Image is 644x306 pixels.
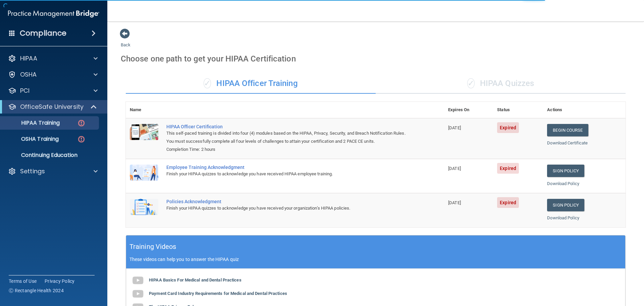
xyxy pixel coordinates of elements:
[126,74,376,94] div: HIPAA Officer Training
[20,54,37,62] p: HIPAA
[20,167,45,175] p: Settings
[497,122,519,133] span: Expired
[9,287,64,294] span: Ⓒ Rectangle Health 2024
[149,277,241,282] b: HIPAA Basics For Medical and Dental Practices
[8,7,99,20] img: PMB logo
[20,87,30,95] p: PCI
[131,287,145,301] img: gray_youtube_icon.38fcd6cc.png
[493,102,543,118] th: Status
[166,199,411,204] div: Policies Acknowledgment
[166,204,411,212] div: Finish your HIPAA quizzes to acknowledge you have received your organization’s HIPAA policies.
[204,78,211,88] span: ✓
[20,29,66,38] h4: Compliance
[444,102,493,118] th: Expires On
[448,125,461,130] span: [DATE]
[376,74,626,94] div: HIPAA Quizzes
[129,241,176,253] h5: Training Videos
[547,215,579,220] a: Download Policy
[45,278,75,285] a: Privacy Policy
[4,120,60,126] p: HIPAA Training
[77,119,86,127] img: danger-circle.6113f641.png
[20,103,84,111] p: OfficeSafe University
[543,102,626,118] th: Actions
[8,87,98,95] a: PCI
[547,140,588,145] a: Download Certificate
[8,167,98,175] a: Settings
[20,71,37,79] p: OSHA
[8,103,97,111] a: OfficeSafe University
[547,124,588,136] a: Begin Course
[4,136,59,142] p: OSHA Training
[149,291,287,296] b: Payment Card Industry Requirements for Medical and Dental Practices
[121,34,130,47] a: Back
[126,102,162,118] th: Name
[547,199,584,211] a: Sign Policy
[121,49,631,69] div: Choose one path to get your HIPAA Certification
[166,145,411,154] div: Completion Time: 2 hours
[467,78,475,88] span: ✓
[129,257,622,262] p: These videos can help you to answer the HIPAA quiz
[166,129,411,145] div: This self-paced training is divided into four (4) modules based on the HIPAA, Privacy, Security, ...
[166,124,411,129] a: HIPAA Officer Certification
[131,274,145,287] img: gray_youtube_icon.38fcd6cc.png
[77,135,86,143] img: danger-circle.6113f641.png
[8,54,98,62] a: HIPAA
[8,71,98,79] a: OSHA
[166,165,411,170] div: Employee Training Acknowledgment
[547,165,584,177] a: Sign Policy
[9,278,37,285] a: Terms of Use
[497,163,519,174] span: Expired
[448,200,461,205] span: [DATE]
[4,152,96,159] p: Continuing Education
[547,181,579,186] a: Download Policy
[166,170,411,178] div: Finish your HIPAA quizzes to acknowledge you have received HIPAA employee training.
[448,166,461,171] span: [DATE]
[497,197,519,208] span: Expired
